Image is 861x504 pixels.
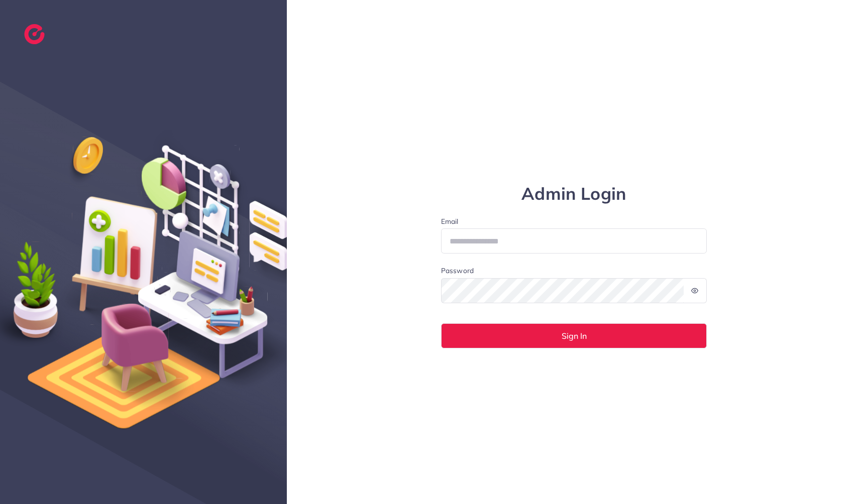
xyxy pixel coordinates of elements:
span: Sign In [562,332,587,340]
img: logo [24,24,45,44]
button: Sign In [441,323,707,348]
label: Email [441,216,707,226]
label: Password [441,266,474,276]
h1: Admin Login [441,184,707,204]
